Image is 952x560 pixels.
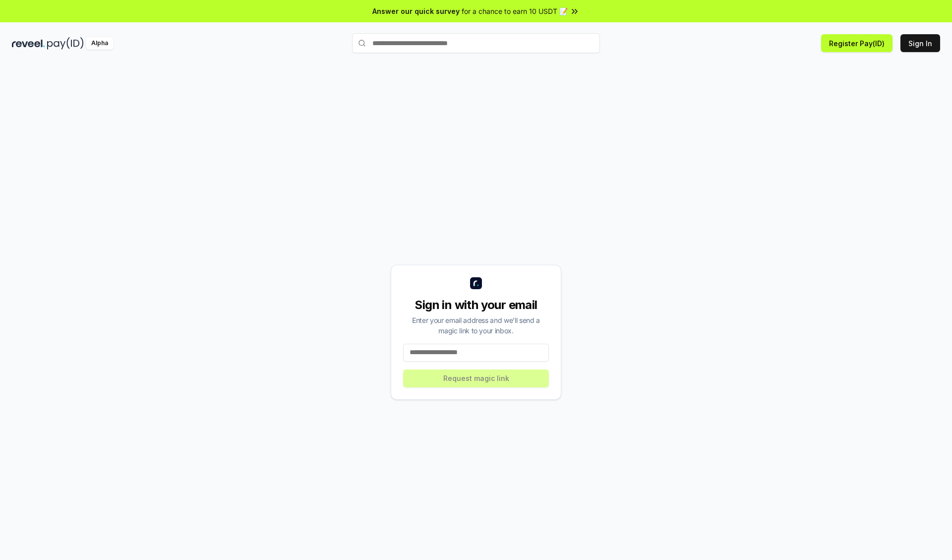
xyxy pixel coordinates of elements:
div: Enter your email address and we’ll send a magic link to your inbox. [403,315,549,336]
div: Sign in with your email [403,297,549,313]
button: Sign In [900,34,940,52]
span: for a chance to earn 10 USDT 📝 [462,6,568,16]
img: logo_small [470,277,482,289]
div: Alpha [86,37,114,50]
img: reveel_dark [12,37,45,50]
button: Register Pay(ID) [821,34,892,52]
span: Answer our quick survey [372,6,460,16]
img: pay_id [47,37,84,50]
